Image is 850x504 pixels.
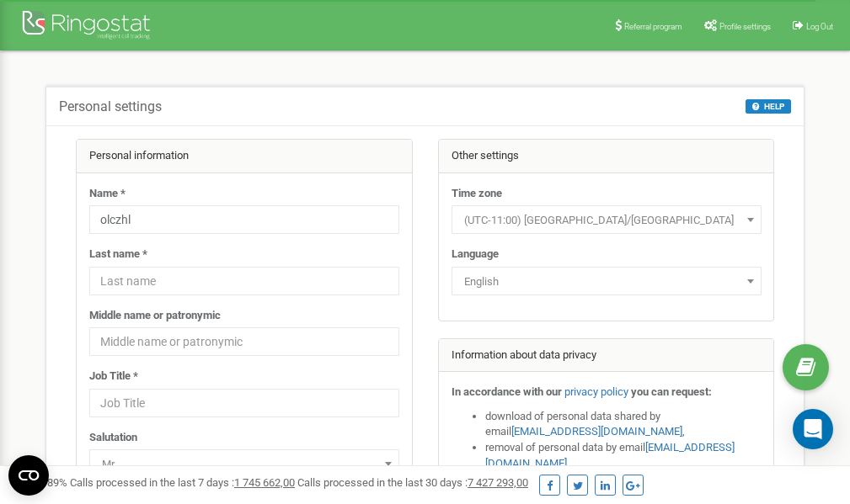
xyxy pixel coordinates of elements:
[70,476,295,489] span: Calls processed in the last 7 days :
[89,205,399,234] input: Name
[511,425,682,438] a: [EMAIL_ADDRESS][DOMAIN_NAME]
[89,186,126,202] label: Name *
[8,455,49,496] button: Open CMP widget
[89,449,399,478] span: Mr.
[746,99,791,114] button: HELP
[485,409,762,440] li: download of personal data shared by email ,
[89,430,137,446] label: Salutation
[452,186,502,202] label: Time zone
[89,247,147,263] label: Last name *
[89,389,399,417] input: Job Title
[452,247,499,263] label: Language
[89,369,138,385] label: Job Title *
[452,267,762,295] span: English
[719,22,771,31] span: Profile settings
[439,140,774,173] div: Other settings
[439,339,774,373] div: Information about data privacy
[234,476,295,489] u: 1 745 662,00
[89,308,221,324] label: Middle name or patronymic
[468,476,528,489] u: 7 427 293,00
[89,327,399,356] input: Middle name or patronymic
[564,385,628,398] a: privacy policy
[59,99,162,114] h5: Personal settings
[77,140,412,173] div: Personal information
[624,22,682,31] span: Referral program
[793,409,833,449] div: Open Intercom Messenger
[452,385,562,398] strong: In accordance with our
[297,476,528,489] span: Calls processed in the last 30 days :
[457,209,756,232] span: (UTC-11:00) Pacific/Midway
[631,385,712,398] strong: you can request:
[95,453,393,476] span: Mr.
[89,267,399,295] input: Last name
[806,22,833,31] span: Log Out
[485,440,762,471] li: removal of personal data by email ,
[452,205,762,234] span: (UTC-11:00) Pacific/Midway
[457,270,756,294] span: English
